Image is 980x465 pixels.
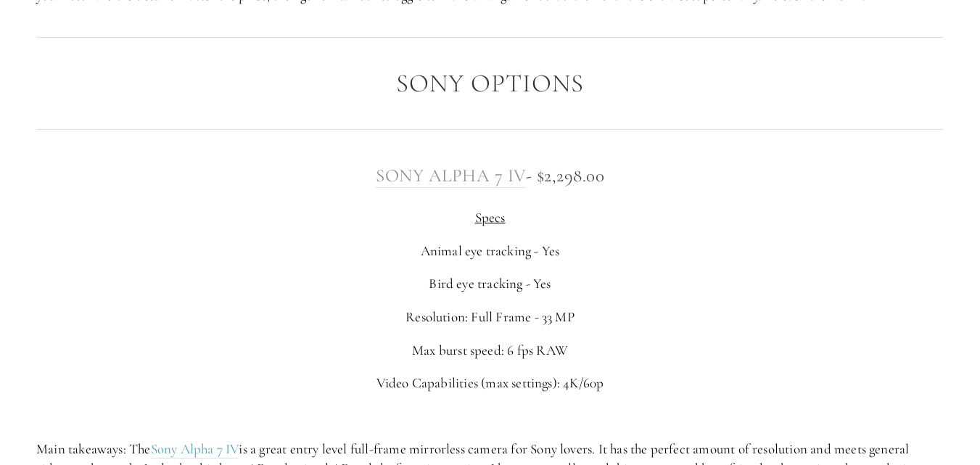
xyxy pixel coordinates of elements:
p: Animal eye tracking - Yes [36,242,944,261]
h2: Sony Options [36,70,944,98]
span: Specs [475,209,506,226]
p: Resolution: Full Frame - 33 MP [36,308,944,327]
a: Sony Alpha 7 IV [376,165,526,188]
a: Sony Alpha 7 IV [151,440,239,458]
h3: - $2,298.00 [36,161,944,190]
p: Max burst speed: 6 fps RAW [36,341,944,361]
p: Video Capabilities (max settings): 4K/60p [36,374,944,393]
p: Bird eye tracking - Yes [36,274,944,294]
